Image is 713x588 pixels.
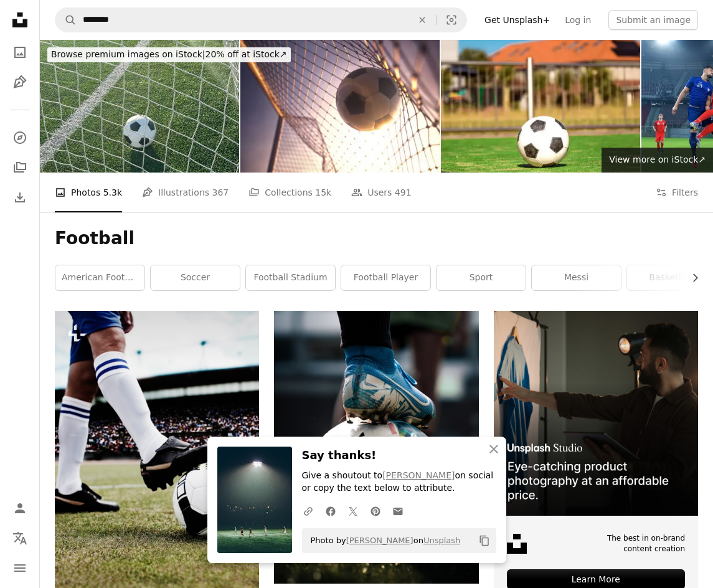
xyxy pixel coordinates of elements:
[609,154,706,164] span: View more on iStock ↗
[437,8,466,32] button: Visual search
[55,227,698,250] h1: Football
[341,265,430,290] a: football player
[477,10,557,30] a: Get Unsplash+
[474,530,495,551] button: Copy to clipboard
[240,40,440,173] img: Soccer Ball Scoring Goal
[346,536,413,545] a: [PERSON_NAME]
[387,498,409,523] a: Share over email
[382,470,455,480] a: [PERSON_NAME]
[7,40,32,65] a: Photos
[351,173,411,212] a: Users 491
[319,498,342,523] a: Share on Facebook
[55,265,144,290] a: american football
[656,173,698,212] button: Filters
[212,186,229,199] span: 367
[597,533,685,554] span: The best in on-brand content creation
[7,125,32,150] a: Explore
[437,265,526,290] a: sport
[494,311,698,515] img: file-1715714098234-25b8b4e9d8faimage
[7,556,32,581] button: Menu
[364,498,387,523] a: Share on Pinterest
[684,265,698,290] button: scroll list to the right
[305,531,461,551] span: Photo by on
[55,458,259,470] a: a soccer ball sitting on top of a lush green field
[7,155,32,180] a: Collections
[302,470,496,495] p: Give a shoutout to on social or copy the text below to attribute.
[315,186,331,199] span: 15k
[395,186,412,199] span: 491
[7,70,32,95] a: Illustrations
[441,40,640,173] img: Soccer ball on a neighbourhood pitch
[55,8,77,32] button: Search Unsplash
[274,311,478,583] img: white and blue soccer ball on green grass field
[408,8,436,32] button: Clear
[246,265,335,290] a: football stadium
[47,47,291,62] div: 20% off at iStock ↗
[7,496,32,521] a: Log in / Sign up
[602,148,713,173] a: View more on iStock↗
[40,40,298,70] a: Browse premium images on iStock|20% off at iStock↗
[342,498,364,523] a: Share on Twitter
[7,526,32,551] button: Language
[557,10,598,30] a: Log in
[40,40,239,173] img: Soccer ball in goal. Football.
[55,7,467,32] form: Find visuals sitewide
[507,534,527,554] img: file-1631678316303-ed18b8b5cb9cimage
[608,10,698,30] button: Submit an image
[302,447,496,465] h3: Say thanks!
[151,265,240,290] a: soccer
[7,185,32,210] a: Download History
[423,536,460,545] a: Unsplash
[248,173,331,212] a: Collections 15k
[142,173,229,212] a: Illustrations 367
[51,49,205,59] span: Browse premium images on iStock |
[532,265,621,290] a: messi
